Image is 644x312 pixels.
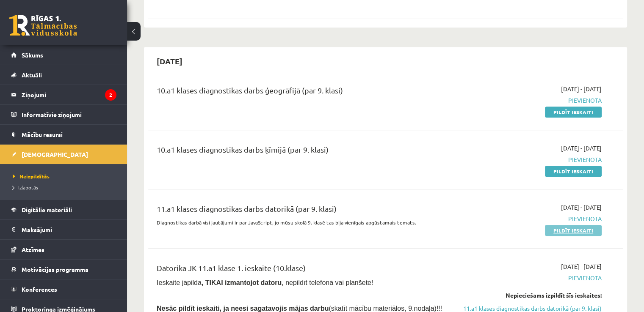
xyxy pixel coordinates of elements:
a: Pildīt ieskaiti [545,225,602,236]
span: Pievienota [462,96,602,105]
legend: Maksājumi [22,220,116,239]
a: Sākums [11,45,116,65]
a: Ziņojumi2 [11,85,116,104]
span: [DEMOGRAPHIC_DATA] [22,151,88,158]
span: Pievienota [462,155,602,164]
p: Diagnostikas darbā visi jautājumi ir par JavaScript, jo mūsu skolā 9. klasē tas bija vienīgais ap... [157,219,449,226]
a: Motivācijas programma [11,260,116,279]
span: Sākums [22,51,43,59]
span: Konferences [22,285,57,293]
a: Aktuāli [11,65,116,85]
legend: Ziņojumi [22,85,116,104]
a: [DEMOGRAPHIC_DATA] [11,145,116,164]
span: (skatīt mācību materiālos, 9.nodaļa)!!! [329,305,442,312]
span: Ieskaite jāpilda , nepildīt telefonā vai planšetē! [157,279,373,286]
a: Pildīt ieskaiti [545,166,602,177]
div: 10.a1 klases diagnostikas darbs ķīmijā (par 9. klasi) [157,144,449,159]
h2: [DATE] [148,51,191,71]
span: Mācību resursi [22,131,63,138]
a: Digitālie materiāli [11,200,116,219]
span: Neizpildītās [13,173,50,180]
span: Pievienota [462,214,602,223]
a: Maksājumi [11,220,116,239]
span: Digitālie materiāli [22,206,72,213]
span: Nesāc pildīt ieskaiti, ja neesi sagatavojis mājas darbu [157,305,329,312]
span: [DATE] - [DATE] [561,144,602,153]
span: Izlabotās [13,184,38,191]
a: Informatīvie ziņojumi [11,105,116,124]
a: Konferences [11,279,116,299]
b: , TIKAI izmantojot datoru [202,279,282,286]
a: Neizpildītās [13,172,119,180]
a: Pildīt ieskaiti [545,107,602,118]
div: 11.a1 klases diagnostikas darbs datorikā (par 9. klasi) [157,203,449,219]
i: 2 [105,89,116,101]
span: Aktuāli [22,71,42,79]
span: Atzīmes [22,246,44,253]
a: Atzīmes [11,240,116,259]
span: [DATE] - [DATE] [561,85,602,93]
div: Datorika JK 11.a1 klase 1. ieskaite (10.klase) [157,262,449,278]
span: [DATE] - [DATE] [561,262,602,271]
span: Motivācijas programma [22,265,88,273]
legend: Informatīvie ziņojumi [22,105,116,124]
span: Pievienota [462,274,602,282]
a: Rīgas 1. Tālmācības vidusskola [9,15,77,36]
div: 10.a1 klases diagnostikas darbs ģeogrāfijā (par 9. klasi) [157,85,449,100]
div: Nepieciešams izpildīt šīs ieskaites: [462,291,602,300]
span: [DATE] - [DATE] [561,203,602,212]
a: Izlabotās [13,183,119,191]
a: Mācību resursi [11,125,116,144]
